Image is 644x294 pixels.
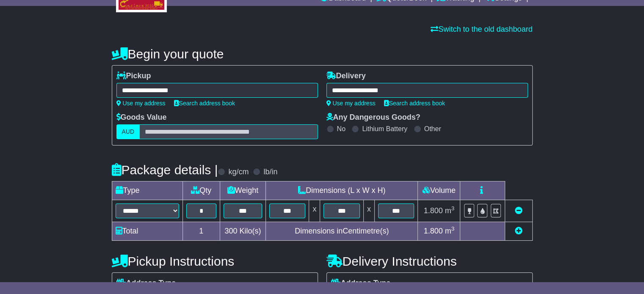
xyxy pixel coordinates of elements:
[116,279,176,288] label: Address Type
[112,254,318,268] h4: Pickup Instructions
[112,181,182,200] td: Type
[451,225,455,232] sup: 3
[445,206,455,215] span: m
[112,47,533,61] h4: Begin your quote
[326,71,366,81] label: Delivery
[263,168,277,177] label: lb/in
[362,125,407,133] label: Lithium Battery
[174,100,235,107] a: Search address book
[224,227,237,235] span: 300
[265,181,417,200] td: Dimensions (L x W x H)
[445,227,455,235] span: m
[515,227,522,235] a: Add new item
[326,100,376,107] a: Use my address
[228,168,249,177] label: kg/cm
[112,222,182,241] td: Total
[424,206,443,215] span: 1.800
[265,222,417,241] td: Dimensions in Centimetre(s)
[326,254,533,268] h4: Delivery Instructions
[384,100,445,107] a: Search address book
[220,181,265,200] td: Weight
[424,125,441,133] label: Other
[116,124,140,139] label: AUD
[112,163,218,177] h4: Package details |
[363,200,374,222] td: x
[515,206,522,215] a: Remove this item
[424,227,443,235] span: 1.800
[116,113,167,122] label: Goods Value
[326,113,420,122] label: Any Dangerous Goods?
[337,125,345,133] label: No
[220,222,265,241] td: Kilo(s)
[182,222,220,241] td: 1
[418,181,460,200] td: Volume
[431,25,532,33] a: Switch to the old dashboard
[331,279,391,288] label: Address Type
[309,200,320,222] td: x
[116,71,151,81] label: Pickup
[451,205,455,212] sup: 3
[182,181,220,200] td: Qty
[116,100,166,107] a: Use my address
